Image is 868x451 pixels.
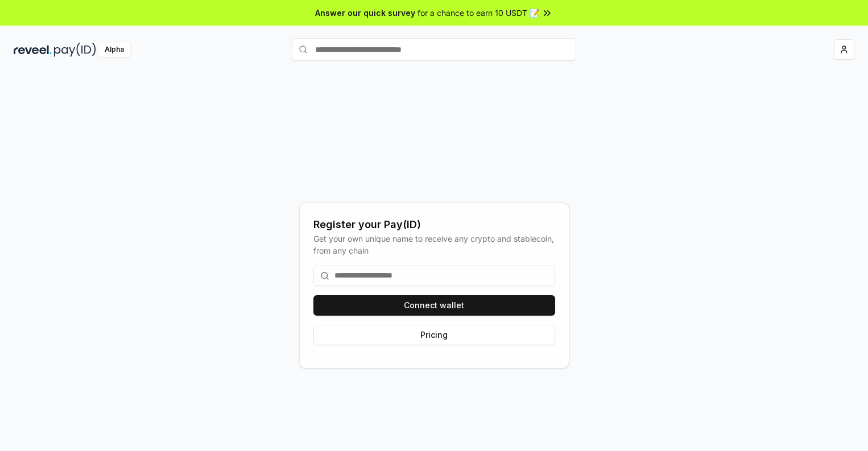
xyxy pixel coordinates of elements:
span: Answer our quick survey [315,7,415,19]
img: pay_id [54,43,96,57]
button: Connect wallet [313,295,555,316]
div: Register your Pay(ID) [313,217,555,233]
div: Alpha [98,43,130,57]
img: reveel_dark [14,43,52,57]
span: for a chance to earn 10 USDT 📝 [418,7,539,19]
button: Pricing [313,325,555,345]
div: Get your own unique name to receive any crypto and stablecoin, from any chain [313,233,555,256]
